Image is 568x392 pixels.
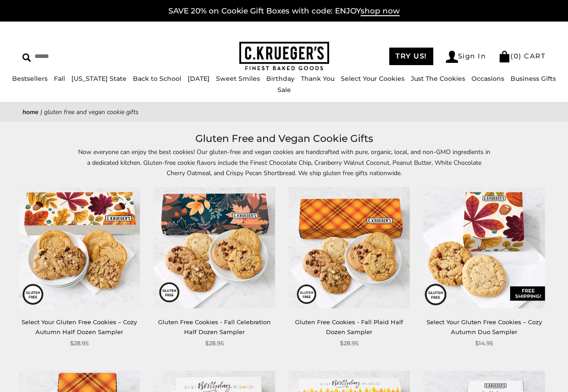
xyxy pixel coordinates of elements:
[22,107,546,117] nav: breadcrumbs
[514,52,519,60] span: 0
[427,318,542,335] a: Select Your Gluten Free Cookies – Cozy Autumn Duo Sampler
[168,6,400,16] a: SAVE 20% on Cookie Gift Boxes with code: ENJOYshop now
[498,52,546,60] a: (0) CART
[289,187,410,308] img: Gluten Free Cookies - Fall Plaid Half Dozen Sampler
[277,86,291,94] a: Sale
[295,318,403,335] a: Gluten Free Cookies - Fall Plaid Half Dozen Sampler
[446,51,458,63] img: Account
[40,108,42,116] span: |
[361,6,400,16] span: shop now
[341,75,405,83] a: Select Your Cookies
[22,318,137,335] a: Select Your Gluten Free Cookies – Cozy Autumn Half Dozen Sampler
[158,318,271,335] a: Gluten Free Cookies - Fall Celebration Half Dozen Sampler
[154,187,275,308] img: Gluten Free Cookies - Fall Celebration Half Dozen Sampler
[36,131,532,147] h1: Gluten Free and Vegan Cookie Gifts
[475,339,493,348] span: $14.95
[22,108,39,116] a: Home
[239,42,329,71] img: C.KRUEGER'S
[188,75,210,83] a: [DATE]
[22,49,142,63] input: Search
[44,108,139,116] span: Gluten Free and Vegan Cookie Gifts
[22,53,31,62] img: Search
[498,51,511,62] img: Bag
[78,147,491,178] p: Now everyone can enjoy the best cookies! Our gluten-free and vegan cookies are handcrafted with p...
[71,75,127,83] a: [US_STATE] State
[301,75,335,83] a: Thank You
[389,48,433,65] a: TRY US!
[12,75,48,83] a: Bestsellers
[511,75,556,83] a: Business Gifts
[216,75,260,83] a: Sweet Smiles
[19,187,140,308] img: Select Your Gluten Free Cookies – Cozy Autumn Half Dozen Sampler
[205,339,224,348] span: $28.95
[411,75,465,83] a: Just The Cookies
[423,187,545,308] img: Select Your Gluten Free Cookies – Cozy Autumn Duo Sampler
[446,51,486,63] a: Sign In
[70,339,88,348] span: $28.95
[266,75,295,83] a: Birthday
[54,75,65,83] a: Fall
[133,75,181,83] a: Back to School
[471,75,504,83] a: Occasions
[340,339,358,348] span: $28.95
